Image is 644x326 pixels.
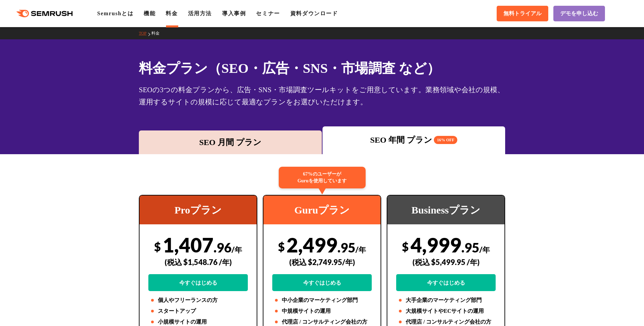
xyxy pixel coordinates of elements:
[148,233,248,291] div: 1,407
[148,318,248,326] li: 小規模サイトの運用
[188,11,212,16] a: 活用方法
[272,296,372,304] li: 中小企業のマーケティング部門
[222,11,246,16] a: 導入事例
[151,31,165,36] a: 料金
[387,196,504,224] div: Businessプラン
[290,11,338,16] a: 資料ダウンロード
[272,274,372,291] a: 今すぐはじめる
[479,245,490,254] span: /年
[142,136,318,148] div: SEO 月間 プラン
[148,274,248,291] a: 今すぐはじめる
[396,296,496,304] li: 大手企業のマーケティング部門
[139,31,151,36] a: TOP
[148,296,248,304] li: 個人やフリーランスの方
[396,233,496,291] div: 4,999
[272,318,372,326] li: 代理店 / コンサルティング会社の方
[503,10,541,17] span: 無料トライアル
[396,307,496,315] li: 大規模サイトやECサイトの運用
[396,318,496,326] li: 代理店 / コンサルティング会社の方
[497,6,548,21] a: 無料トライアル
[272,233,372,291] div: 2,499
[144,11,155,16] a: 機能
[148,307,248,315] li: スタートアップ
[326,134,502,146] div: SEO 年間 プラン
[279,167,366,188] div: 67%のユーザーが Guruを使用しています
[139,84,505,108] div: SEOの3つの料金プランから、広告・SNS・市場調査ツールキットをご用意しています。業務領域や会社の規模、運用するサイトの規模に応じて最適なプランをお選びいただけます。
[139,58,505,78] h1: 料金プラン（SEO・広告・SNS・市場調査 など）
[402,240,409,253] span: $
[97,11,133,16] a: Semrushとは
[272,250,372,274] div: (税込 $2,749.95/年)
[232,245,242,254] span: /年
[272,307,372,315] li: 中規模サイトの運用
[461,240,479,255] span: .95
[434,136,457,144] span: 16% OFF
[553,6,605,21] a: デモを申し込む
[166,11,178,16] a: 料金
[396,250,496,274] div: (税込 $5,499.95 /年)
[355,245,366,254] span: /年
[278,240,285,253] span: $
[140,196,257,224] div: Proプラン
[337,240,355,255] span: .95
[256,11,280,16] a: セミナー
[154,240,161,253] span: $
[560,10,598,17] span: デモを申し込む
[148,250,248,274] div: (税込 $1,548.76 /年)
[263,196,381,224] div: Guruプラン
[214,240,232,255] span: .96
[396,274,496,291] a: 今すぐはじめる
